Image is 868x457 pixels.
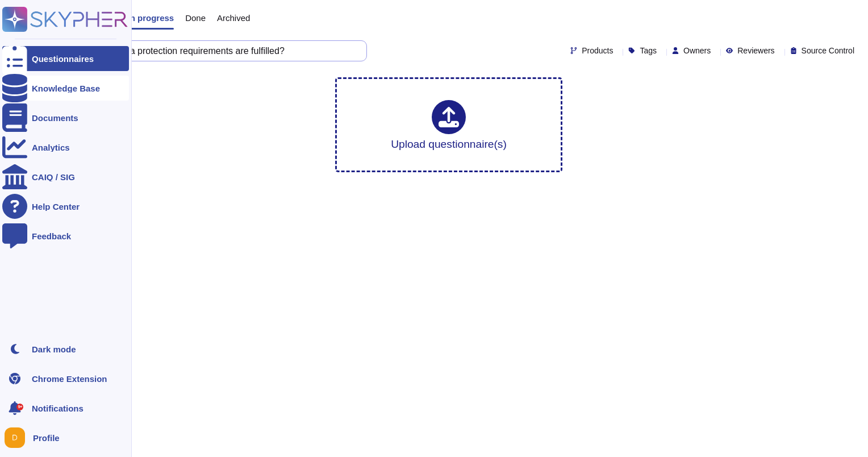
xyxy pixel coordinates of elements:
a: Analytics [2,135,129,160]
span: In progress [127,14,174,22]
div: Chrome Extension [32,375,107,383]
a: Knowledge Base [2,76,129,101]
a: CAIQ / SIG [2,164,129,189]
a: Questionnaires [2,46,129,71]
div: Documents [32,114,78,122]
a: Feedback [2,223,129,248]
span: Owners [683,47,711,55]
a: Chrome Extension [2,366,129,391]
div: Feedback [32,232,71,240]
div: Questionnaires [32,55,94,63]
div: Upload questionnaire(s) [391,100,507,149]
span: Notifications [32,404,84,413]
div: CAIQ / SIG [32,173,75,181]
div: Dark mode [32,345,76,354]
span: Products [582,47,613,55]
div: Analytics [32,143,70,152]
img: user [5,427,25,448]
span: Tags [640,47,657,55]
a: Documents [2,105,129,130]
button: user [2,425,33,450]
div: Help Center [32,202,80,211]
div: Knowledge Base [32,84,100,93]
span: Profile [33,434,60,442]
div: 9+ [16,404,23,410]
span: Archived [217,14,250,22]
input: Search by keywords [45,41,355,61]
span: Source Control [802,47,854,55]
span: Done [185,14,206,22]
a: Help Center [2,194,129,219]
span: Reviewers [737,47,774,55]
